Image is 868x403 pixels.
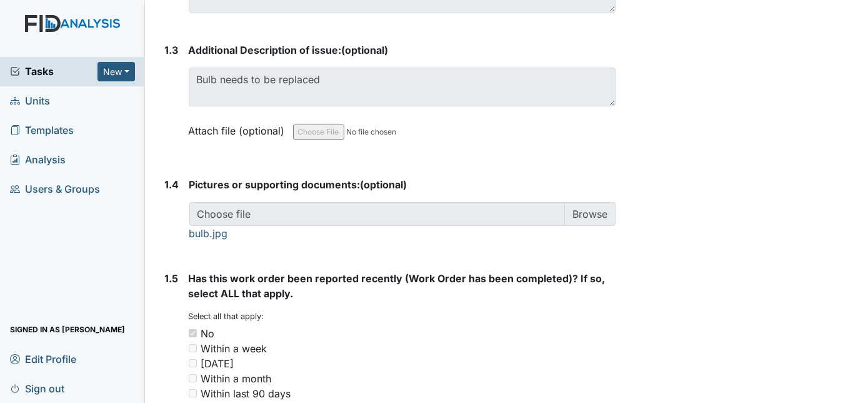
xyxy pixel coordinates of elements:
[201,386,291,401] div: Within last 90 days
[189,312,264,321] small: Select all that apply:
[189,389,197,397] input: Within last 90 days
[189,329,197,337] input: No
[201,341,267,356] div: Within a week
[10,121,74,140] span: Templates
[165,271,179,286] label: 1.5
[189,44,342,56] span: Additional Description of issue:
[189,177,616,192] strong: (optional)
[189,116,290,138] label: Attach file (optional)
[189,359,197,367] input: [DATE]
[10,64,97,79] a: Tasks
[189,272,606,300] span: Has this work order been reported recently (Work Order has been completed)? If so, select ALL tha...
[201,356,234,371] div: [DATE]
[165,177,179,192] label: 1.4
[201,326,215,341] div: No
[97,62,135,81] button: New
[201,371,272,386] div: Within a month
[10,320,125,339] span: Signed in as [PERSON_NAME]
[189,344,197,352] input: Within a week
[165,43,179,58] label: 1.3
[10,91,50,111] span: Units
[10,349,76,369] span: Edit Profile
[189,374,197,382] input: Within a month
[10,379,64,398] span: Sign out
[189,227,228,240] a: bulb.jpg
[189,43,616,58] strong: (optional)
[10,150,66,170] span: Analysis
[10,180,100,199] span: Users & Groups
[189,178,361,191] span: Pictures or supporting documents:
[189,68,616,106] textarea: Bulb needs to be replaced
